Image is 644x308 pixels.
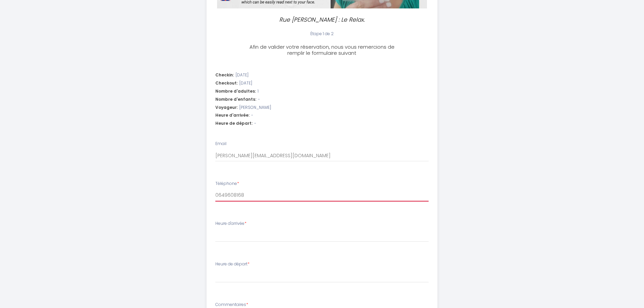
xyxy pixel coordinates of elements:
span: Nombre d'enfants: [215,96,256,103]
span: [DATE] [236,72,248,78]
span: Checkin: [215,72,234,78]
span: - [251,112,253,119]
span: [PERSON_NAME] [239,104,271,111]
span: Voyageur: [215,104,238,111]
label: Commentaires [215,302,248,308]
span: Étape 1 de 2 [310,31,334,37]
span: Heure d'arrivée: [215,112,249,119]
label: Heure d'arrivée [215,220,246,227]
span: Afin de valider votre réservation, nous vous remercions de remplir le formulaire suivant [249,43,395,56]
span: - [254,120,256,127]
span: - [258,96,260,103]
label: Email [215,141,226,147]
span: [DATE] [239,80,252,87]
label: Téléphone [215,181,239,187]
p: Rue [PERSON_NAME] : Le Relax. [250,15,395,24]
label: Heure de départ [215,261,249,267]
span: Nombre d'adultes: [215,88,256,95]
span: 1 [258,88,259,95]
span: Checkout: [215,80,238,87]
span: Heure de départ: [215,120,253,127]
